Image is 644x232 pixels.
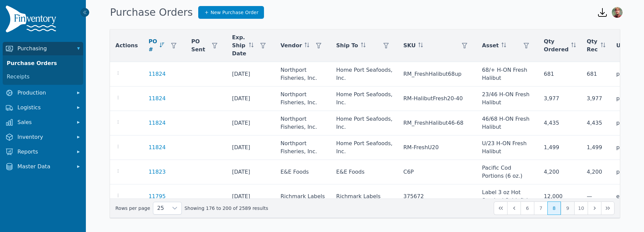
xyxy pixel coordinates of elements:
[404,42,416,50] span: SKU
[477,111,538,135] td: 46/68 H-ON Fresh Halibut
[227,111,275,135] td: [DATE]
[601,201,614,215] button: Last Page
[275,184,331,209] td: Richmark Labels
[3,145,83,159] button: Reports
[477,86,538,111] td: 23/46 H-ON Fresh Halibut
[17,163,71,171] span: Master Data
[521,201,534,215] button: Page 6
[398,86,477,111] td: RM-HalibutFresh20-40
[115,42,138,50] span: Actions
[275,62,331,86] td: Northport Fisheries, Inc.
[581,111,611,135] td: 4,435
[4,70,82,83] a: Receipts
[336,42,358,50] span: Ship To
[3,116,83,129] button: Sales
[587,38,598,54] span: Qty Rec
[275,111,331,135] td: Northport Fisheries, Inc.
[547,201,561,215] button: Page 8
[17,104,71,112] span: Logistics
[149,168,166,176] a: 11823
[3,130,83,144] button: Inventory
[227,135,275,160] td: [DATE]
[4,57,82,70] a: Purchase Orders
[275,135,331,160] td: Northport Fisheries, Inc.
[227,160,275,184] td: [DATE]
[616,42,631,50] span: UOM
[538,160,581,184] td: 4,200
[331,135,398,160] td: Home Port Seafoods, Inc.
[538,184,581,209] td: 12,000
[211,9,259,16] span: New Purchase Order
[3,101,83,114] button: Logistics
[398,111,477,135] td: RM_FreshHalibut46-68
[280,42,302,50] span: Vendor
[581,184,611,209] td: —
[227,86,275,111] td: [DATE]
[149,95,166,103] a: 11824
[581,62,611,86] td: 681
[17,45,71,53] span: Purchasing
[3,42,83,55] button: Purchasing
[477,62,538,86] td: 68/+ H-ON Fresh Halibut
[494,201,507,215] button: First Page
[149,70,166,78] a: 11824
[507,201,521,215] button: Previous Page
[544,38,569,54] span: Qty Ordered
[538,86,581,111] td: 3,977
[153,202,168,214] span: Rows per page
[588,201,601,215] button: Next Page
[331,111,398,135] td: Home Port Seafoods, Inc.
[331,86,398,111] td: Home Port Seafoods, Inc.
[331,160,398,184] td: E&E Foods
[17,118,71,126] span: Sales
[477,135,538,160] td: U/23 H-ON Fresh Halibut
[581,135,611,160] td: 1,499
[198,6,264,19] a: New Purchase Order
[275,160,331,184] td: E&E Foods
[232,34,247,58] span: Exp. Ship Date
[149,143,166,152] a: 11824
[581,86,611,111] td: 3,977
[574,201,588,215] button: Page 10
[184,205,268,212] span: Showing 176 to 200 of 2589 results
[534,201,547,215] button: Page 7
[149,38,157,54] span: PO #
[477,184,538,209] td: Label 3 oz Hot Smoked Sablefish
[581,160,611,184] td: 4,200
[227,62,275,86] td: [DATE]
[612,7,623,18] img: Garrett Shevach
[538,135,581,160] td: 1,499
[227,184,275,209] td: [DATE]
[398,62,477,86] td: RM_FreshHalibut68up
[538,111,581,135] td: 4,435
[17,89,71,97] span: Production
[110,6,193,18] h1: Purchase Orders
[398,184,477,209] td: 375672
[398,160,477,184] td: C6P
[17,148,71,156] span: Reports
[331,184,398,209] td: Richmark Labels
[477,160,538,184] td: Pacific Cod Portions (6 oz.)
[149,119,166,127] a: 11824
[149,192,166,200] a: 11795
[3,86,83,100] button: Production
[5,5,59,35] img: Finventory
[275,86,331,111] td: Northport Fisheries, Inc.
[17,133,71,141] span: Inventory
[482,42,499,50] span: Asset
[561,201,574,215] button: Page 9
[331,62,398,86] td: Home Port Seafoods, Inc.
[3,160,83,173] button: Master Data
[538,62,581,86] td: 681
[191,38,205,54] span: PO Sent
[398,135,477,160] td: RM-FreshU20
